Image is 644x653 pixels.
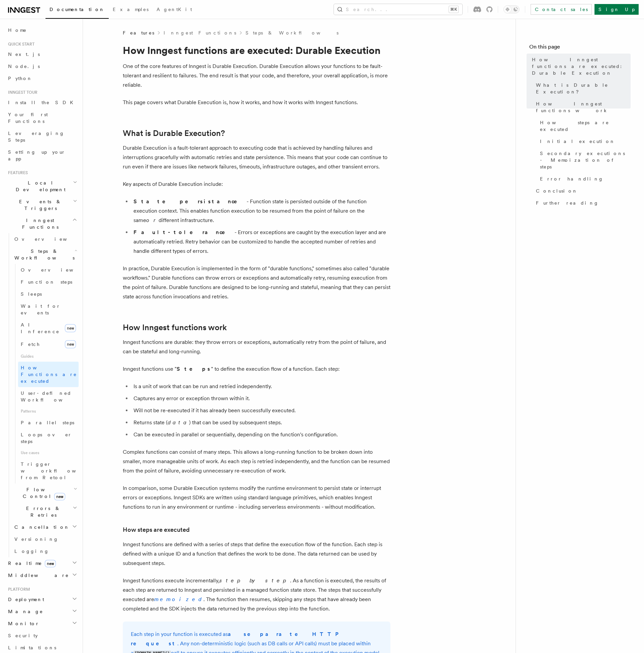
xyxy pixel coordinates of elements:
span: Errors & Retries [12,505,73,518]
h4: On this page [529,43,631,54]
a: Contact sales [531,4,592,15]
span: Python [8,76,32,81]
span: What is Durable Execution? [536,82,631,95]
em: step by step [219,577,290,584]
a: Error handling [537,173,631,185]
span: Documentation [50,7,105,12]
a: Logging [12,545,79,557]
span: Inngest Functions [5,217,72,230]
span: Overview [14,236,83,242]
span: Home [8,27,27,33]
button: Flow Controlnew [12,484,79,502]
a: Versioning [12,533,79,545]
span: Quick start [5,42,34,47]
a: Node.js [5,60,79,72]
a: Fetchnew [18,338,79,351]
span: Fetch [21,342,40,347]
li: Will not be re-executed if it has already been successfully executed. [131,406,390,415]
em: memoized [154,596,203,602]
span: Patterns [18,406,79,417]
a: Parallel steps [18,417,79,429]
button: Monitor [5,618,79,630]
a: Sleeps [18,288,79,300]
li: - Function state is persisted outside of the function execution context. This enables function ex... [131,197,390,225]
span: Conclusion [536,188,578,194]
span: Manage [5,608,43,615]
a: Home [5,24,79,36]
span: Logging [14,549,49,554]
strong: a separate HTTP request [131,631,343,647]
li: - Errors or exceptions are caught by the execution layer and are automatically retried. Retry beh... [131,228,390,256]
a: Secondary executions - Memoization of steps [537,147,631,173]
a: Next.js [5,48,79,60]
a: Trigger workflows from Retool [18,458,79,484]
span: Monitor [5,620,39,627]
span: How Functions are executed [21,365,77,384]
button: Events & Triggers [5,196,79,214]
a: Leveraging Steps [5,127,79,146]
button: Steps & Workflows [12,245,79,264]
button: Inngest Functions [5,214,79,233]
strong: State persistance [133,198,247,205]
a: Overview [18,264,79,276]
a: How Inngest functions are executed: Durable Execution [529,54,631,79]
span: Limitations [8,645,56,650]
a: What is Durable Execution? [123,129,225,138]
span: How Inngest functions are executed: Durable Execution [532,56,631,76]
span: Platform [5,587,30,592]
span: new [54,493,65,500]
span: Install the SDK [8,100,77,105]
li: Can be executed in parallel or sequentially, depending on the function's configuration. [131,430,390,439]
a: Setting up your app [5,146,79,165]
em: data [168,419,189,426]
span: Middleware [5,572,69,579]
a: Python [5,72,79,84]
div: Steps & Workflows [12,264,79,484]
span: Guides [18,351,79,362]
span: Sleeps [21,291,42,297]
li: Returns state ( ) that can be used by subsequent steps. [131,418,390,427]
span: Your first Functions [8,112,48,124]
span: Parallel steps [21,420,74,425]
p: This page covers what Durable Execution is, how it works, and how it works with Inngest functions. [123,98,390,107]
button: Errors & Retries [12,502,79,521]
span: Error handling [540,175,604,182]
a: Documentation [45,2,109,19]
a: How steps are executed [123,525,190,534]
p: Inngest functions use " " to define the execution flow of a function. Each step: [123,364,390,374]
span: Versioning [14,536,59,542]
span: Realtime [5,560,56,567]
strong: Steps [177,366,211,372]
button: Manage [5,605,79,618]
span: Features [5,170,28,175]
span: Setting up your app [8,149,66,161]
span: Steps & Workflows [12,248,75,261]
span: Initial execution [540,138,615,145]
h1: How Inngest functions are executed: Durable Execution [123,44,390,56]
span: Security [8,633,38,638]
a: User-defined Workflows [18,387,79,406]
a: How Functions are executed [18,362,79,387]
span: Examples [113,7,149,12]
button: Search...⌘K [334,4,462,15]
a: Initial execution [537,135,631,147]
button: Local Development [5,177,79,196]
p: Inngest functions are durable: they throw errors or exceptions, automatically retry from the poin... [123,338,390,356]
a: Conclusion [533,185,631,197]
span: Features [123,29,154,36]
a: How Inngest functions work [123,323,227,332]
p: Inngest functions are defined with a series of steps that define the execution flow of the functi... [123,540,390,568]
a: Overview [12,233,79,245]
span: Loops over steps [21,432,72,444]
a: Steps & Workflows [246,29,339,36]
span: AI Inference [21,322,60,334]
span: Wait for events [21,303,61,315]
span: AgentKit [157,7,192,12]
kbd: ⌘K [449,6,458,13]
div: Inngest Functions [5,233,79,557]
a: How steps are executed [537,117,631,135]
span: Secondary executions - Memoization of steps [540,150,631,170]
span: new [65,324,76,332]
a: Inngest Functions [164,29,236,36]
span: Inngest tour [5,90,37,95]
